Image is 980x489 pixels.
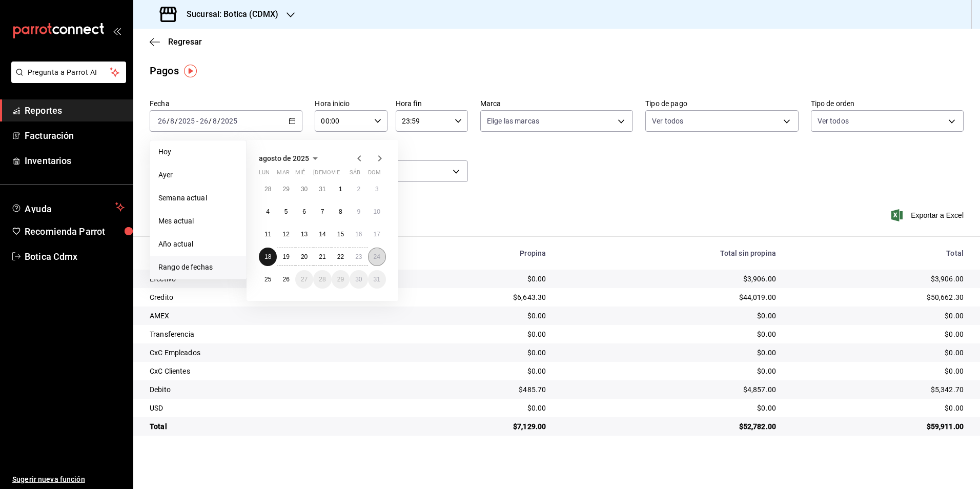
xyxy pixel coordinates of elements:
span: - [196,117,198,125]
abbr: 6 de agosto de 2025 [302,208,306,215]
div: $0.00 [792,403,964,413]
button: 2 de agosto de 2025 [350,180,367,198]
button: 28 de julio de 2025 [259,180,277,198]
div: Total [150,421,390,432]
div: $52,782.00 [562,421,776,432]
span: / [217,117,220,125]
div: $0.00 [406,366,546,376]
label: Tipo de pago [645,100,798,107]
div: Debito [150,384,390,395]
button: 18 de agosto de 2025 [259,248,277,266]
div: $0.00 [792,348,964,358]
button: 15 de agosto de 2025 [332,225,350,243]
div: $0.00 [406,403,546,413]
span: Año actual [158,239,238,250]
h3: Sucursal: Botica (CDMX) [178,8,278,21]
button: agosto de 2025 [259,152,321,165]
span: Recomienda Parrot [25,225,125,238]
button: 29 de agosto de 2025 [332,270,350,289]
div: $59,911.00 [792,421,964,432]
span: Semana actual [158,193,238,203]
abbr: 18 de agosto de 2025 [264,253,271,260]
div: Total sin propina [562,249,776,257]
span: Regresar [168,37,202,47]
button: 21 de agosto de 2025 [313,248,331,266]
input: ---- [220,117,238,125]
abbr: 30 de julio de 2025 [301,186,308,193]
abbr: 15 de agosto de 2025 [337,231,344,238]
abbr: domingo [368,169,381,180]
div: Pagos [150,63,179,78]
abbr: 25 de agosto de 2025 [264,276,271,283]
span: Sugerir nueva función [12,474,125,485]
button: 26 de agosto de 2025 [277,270,295,289]
abbr: 22 de agosto de 2025 [337,253,344,260]
abbr: 31 de agosto de 2025 [374,276,380,283]
label: Hora fin [396,100,468,107]
div: AMEX [150,311,390,321]
abbr: 30 de agosto de 2025 [355,276,362,283]
div: Credito [150,292,390,302]
abbr: 28 de agosto de 2025 [319,276,325,283]
span: Ver todos [818,116,849,126]
input: -- [199,117,209,125]
span: Hoy [158,147,238,157]
span: Mes actual [158,216,238,227]
button: 30 de agosto de 2025 [350,270,367,289]
div: $0.00 [406,274,546,284]
abbr: 10 de agosto de 2025 [374,208,380,215]
label: Hora inicio [315,100,387,107]
abbr: 13 de agosto de 2025 [301,231,308,238]
input: -- [212,117,217,125]
abbr: 2 de agosto de 2025 [357,186,360,193]
abbr: 12 de agosto de 2025 [282,231,289,238]
div: $0.00 [562,348,776,358]
button: 24 de agosto de 2025 [368,248,386,266]
img: Tooltip marker [184,65,197,77]
div: $0.00 [406,329,546,339]
abbr: 16 de agosto de 2025 [355,231,362,238]
button: 31 de julio de 2025 [313,180,331,198]
div: $5,342.70 [792,384,964,395]
button: 27 de agosto de 2025 [295,270,313,289]
div: $0.00 [562,311,776,321]
abbr: 29 de agosto de 2025 [337,276,344,283]
span: Reportes [25,104,125,117]
div: $44,019.00 [562,292,776,302]
span: Rango de fechas [158,262,238,273]
span: Ayer [158,170,238,180]
div: $3,906.00 [792,274,964,284]
abbr: 8 de agosto de 2025 [339,208,342,215]
abbr: 28 de julio de 2025 [264,186,271,193]
abbr: 4 de agosto de 2025 [266,208,270,215]
div: $0.00 [406,348,546,358]
button: 28 de agosto de 2025 [313,270,331,289]
abbr: 27 de agosto de 2025 [301,276,308,283]
input: -- [170,117,175,125]
button: 13 de agosto de 2025 [295,225,313,243]
span: / [175,117,178,125]
abbr: lunes [259,169,270,180]
abbr: 11 de agosto de 2025 [264,231,271,238]
abbr: 5 de agosto de 2025 [284,208,288,215]
abbr: 3 de agosto de 2025 [375,186,379,193]
abbr: 31 de julio de 2025 [319,186,325,193]
span: Botica Cdmx [25,250,125,263]
button: 25 de agosto de 2025 [259,270,277,289]
button: 20 de agosto de 2025 [295,248,313,266]
div: $50,662.30 [792,292,964,302]
button: 23 de agosto de 2025 [350,248,367,266]
abbr: 29 de julio de 2025 [282,186,289,193]
abbr: 26 de agosto de 2025 [282,276,289,283]
button: Regresar [150,37,202,47]
span: / [209,117,212,125]
span: Exportar a Excel [893,209,964,221]
div: $0.00 [562,329,776,339]
div: Transferencia [150,329,390,339]
button: 17 de agosto de 2025 [368,225,386,243]
div: $0.00 [562,366,776,376]
span: / [167,117,170,125]
input: -- [157,117,167,125]
abbr: 9 de agosto de 2025 [357,208,360,215]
